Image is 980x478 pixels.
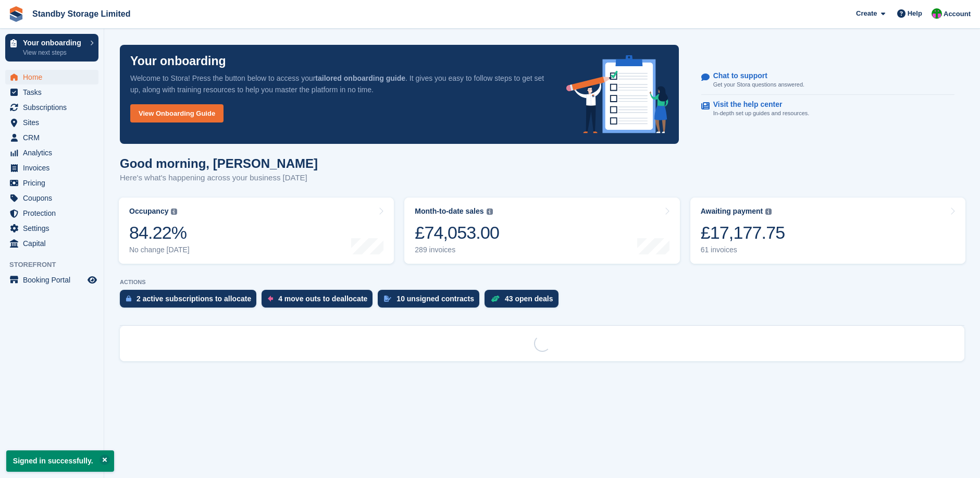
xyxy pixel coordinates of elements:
h1: Good morning, [PERSON_NAME] [120,156,318,170]
img: icon-info-grey-7440780725fd019a000dd9b08b2336e03edf1995a4989e88bcd33f0948082b44.svg [171,209,177,215]
img: icon-info-grey-7440780725fd019a000dd9b08b2336e03edf1995a4989e88bcd33f0948082b44.svg [487,209,493,215]
div: 289 invoices [415,246,499,254]
span: Create [856,8,877,19]
a: menu [5,191,98,205]
p: In-depth set up guides and resources. [713,109,810,118]
a: menu [5,115,98,130]
span: Sites [23,115,85,130]
span: Tasks [23,85,85,100]
img: Michelle Mustoe [932,8,942,19]
a: menu [5,206,98,220]
p: Get your Stora questions answered. [713,80,804,89]
span: Subscriptions [23,100,85,115]
p: Signed in successfully. [6,450,114,472]
a: 43 open deals [485,290,564,313]
span: Coupons [23,191,85,205]
p: Here's what's happening across your business [DATE] [120,172,318,184]
a: Your onboarding View next steps [5,34,98,62]
a: Awaiting payment £17,177.75 61 invoices [690,198,965,264]
p: ACTIONS [120,279,964,286]
p: Your onboarding [23,39,85,46]
span: Help [908,8,922,19]
a: menu [5,85,98,100]
a: 2 active subscriptions to allocate [120,290,262,313]
img: contract_signature_icon-13c848040528278c33f63329250d36e43548de30e8caae1d1a13099fd9432cc5.svg [384,296,391,302]
div: 2 active subscriptions to allocate [137,295,251,303]
a: menu [5,176,98,190]
a: Occupancy 84.22% No change [DATE] [119,198,394,264]
a: Standby Storage Limited [28,5,134,22]
div: 43 open deals [505,295,553,303]
a: 4 move outs to deallocate [262,290,378,313]
a: 10 unsigned contracts [378,290,485,313]
div: 84.22% [129,222,190,243]
img: deal-1b604bf984904fb50ccaf53a9ad4b4a5d6e5aea283cecdc64d6e3604feb123c2.svg [491,295,500,302]
a: menu [5,273,98,287]
div: £74,053.00 [415,222,499,243]
div: £17,177.75 [701,222,785,243]
div: 4 move outs to deallocate [278,295,367,303]
span: Capital [23,236,85,251]
p: View next steps [23,48,85,57]
a: Month-to-date sales £74,053.00 289 invoices [404,198,679,264]
span: Home [23,70,85,84]
span: CRM [23,130,85,145]
span: Pricing [23,176,85,190]
p: Visit the help center [713,100,801,109]
img: icon-info-grey-7440780725fd019a000dd9b08b2336e03edf1995a4989e88bcd33f0948082b44.svg [765,209,772,215]
div: No change [DATE] [129,246,190,254]
span: Booking Portal [23,273,85,287]
img: stora-icon-8386f47178a22dfd0bd8f6a31ec36ba5ce8667c1dd55bd0f319d3a0aa187defe.svg [8,6,24,22]
a: menu [5,70,98,84]
a: menu [5,236,98,251]
img: onboarding-info-6c161a55d2c0e0a8cae90662b2fe09162a5109e8cc188191df67fb4f79e88e88.svg [566,55,668,133]
strong: tailored onboarding guide [315,74,405,82]
a: menu [5,100,98,115]
a: menu [5,145,98,160]
a: menu [5,161,98,175]
p: Your onboarding [130,55,226,67]
span: Storefront [9,260,104,270]
img: move_outs_to_deallocate_icon-f764333ba52eb49d3ac5e1228854f67142a1ed5810a6f6cc68b1a99e826820c5.svg [268,296,273,302]
a: menu [5,130,98,145]
a: View Onboarding Guide [130,104,224,122]
div: Awaiting payment [701,207,763,216]
span: Settings [23,221,85,236]
a: Visit the help center In-depth set up guides and resources. [701,95,954,123]
div: 10 unsigned contracts [396,295,474,303]
p: Welcome to Stora! Press the button below to access your . It gives you easy to follow steps to ge... [130,72,550,95]
p: Chat to support [713,71,796,80]
span: Analytics [23,145,85,160]
span: Protection [23,206,85,220]
a: menu [5,221,98,236]
img: active_subscription_to_allocate_icon-d502201f5373d7db506a760aba3b589e785aa758c864c3986d89f69b8ff3... [126,295,131,302]
div: Occupancy [129,207,168,216]
span: Account [944,9,971,19]
div: Month-to-date sales [415,207,483,216]
span: Invoices [23,161,85,175]
a: Chat to support Get your Stora questions answered. [701,66,954,95]
div: 61 invoices [701,246,785,254]
a: Preview store [86,274,98,286]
